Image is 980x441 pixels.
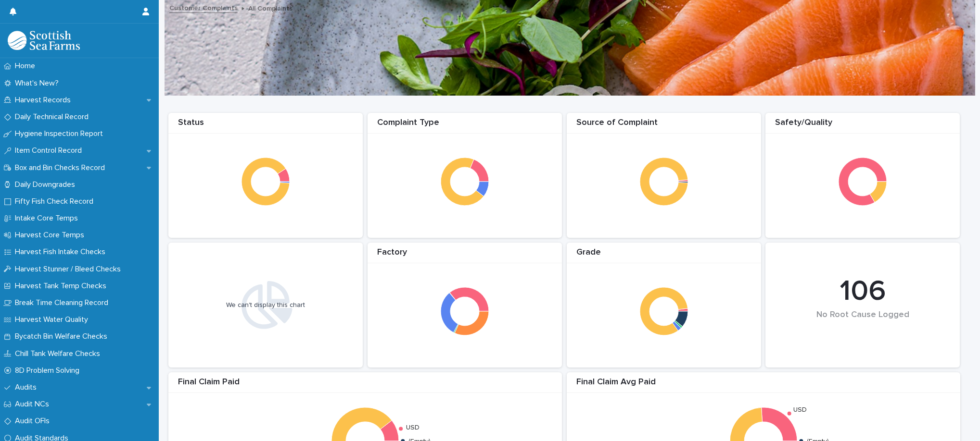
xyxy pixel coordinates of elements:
[11,197,101,206] p: Fifty Fish Check Record
[368,247,562,263] div: Factory
[11,79,66,88] p: What's New?
[226,301,305,309] div: We can't display this chart
[11,61,43,71] p: Home
[406,424,420,430] text: USD
[11,112,96,122] p: Daily Technical Record
[248,2,293,13] p: All Complaints
[11,180,83,189] p: Daily Downgrades
[567,377,960,393] div: Final Claim Avg Paid
[11,366,87,375] p: 8D Problem Solving
[11,96,78,105] p: Harvest Records
[11,231,92,240] p: Harvest Core Temps
[11,163,113,172] p: Box and Bin Checks Record
[11,349,108,358] p: Chill Tank Welfare Checks
[11,400,57,409] p: Audit NCs
[567,247,761,263] div: Grade
[11,315,96,324] p: Harvest Water Quality
[168,118,363,134] div: Status
[11,416,57,426] p: Audit OFIs
[782,274,943,309] div: 106
[11,282,114,291] p: Harvest Tank Temp Checks
[368,118,562,134] div: Complaint Type
[11,332,115,341] p: Bycatch Bin Welfare Checks
[8,31,80,50] img: mMrefqRFQpe26GRNOUkG
[169,2,238,13] a: Customer Complaints
[11,146,89,155] p: Item Control Record
[782,310,943,340] div: No Root Cause Logged
[11,383,44,392] p: Audits
[11,298,116,307] p: Break Time Cleaning Record
[765,118,960,134] div: Safety/Quality
[11,265,128,274] p: Harvest Stunner / Bleed Checks
[793,406,807,413] text: USD
[11,214,86,223] p: Intake Core Temps
[11,129,111,138] p: Hygiene Inspection Report
[168,377,562,393] div: Final Claim Paid
[567,118,761,134] div: Source of Complaint
[11,247,113,257] p: Harvest Fish Intake Checks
